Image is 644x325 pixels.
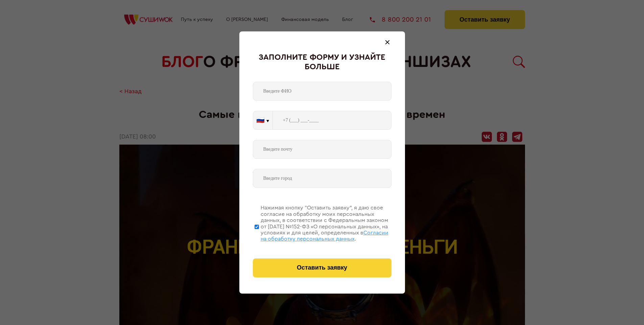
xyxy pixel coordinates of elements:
input: +7 (___) ___-____ [273,111,391,130]
button: Оставить заявку [253,258,391,277]
div: Нажимая кнопку “Оставить заявку”, я даю свое согласие на обработку моих персональных данных, в со... [261,205,391,242]
button: 🇷🇺 [253,111,272,129]
span: Согласии на обработку персональных данных [261,230,388,242]
div: Заполните форму и узнайте больше [253,53,391,72]
input: Введите ФИО [253,82,391,101]
input: Введите город [253,169,391,188]
input: Введите почту [253,140,391,159]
